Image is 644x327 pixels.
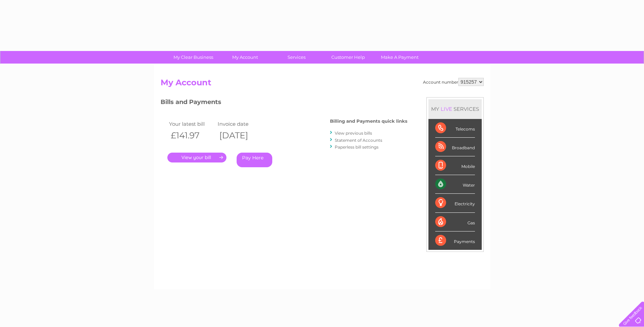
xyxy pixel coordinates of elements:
[335,138,382,143] a: Statement of Accounts
[161,78,484,91] h2: My Account
[167,119,216,128] td: Your latest bill
[439,106,454,112] div: LIVE
[435,194,475,212] div: Electricity
[165,51,221,64] a: My Clear Business
[161,97,407,109] h3: Bills and Payments
[269,51,325,64] a: Services
[423,78,484,86] div: Account number
[435,213,475,231] div: Gas
[435,119,475,138] div: Telecoms
[372,51,428,64] a: Make A Payment
[216,128,265,142] th: [DATE]
[428,99,482,119] div: MY SERVICES
[320,51,376,64] a: Customer Help
[435,175,475,194] div: Water
[167,128,216,142] th: £141.97
[167,153,226,162] a: .
[217,51,273,64] a: My Account
[435,156,475,175] div: Mobile
[435,138,475,156] div: Broadband
[335,144,379,150] a: Paperless bill settings
[216,119,265,128] td: Invoice date
[335,131,372,136] a: View previous bills
[237,153,272,167] a: Pay Here
[435,231,475,250] div: Payments
[330,119,407,124] h4: Billing and Payments quick links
